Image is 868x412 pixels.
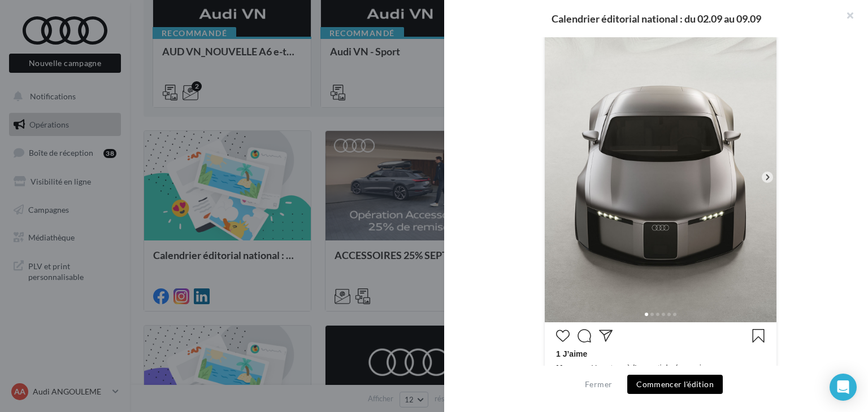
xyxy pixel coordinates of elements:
svg: J’aime [556,329,570,343]
button: Commencer l'édition [627,375,723,394]
span: Mon nom [556,363,591,372]
div: 1 J’aime [556,348,765,362]
div: Calendrier éditorial national : du 02.09 au 09.09 [462,14,850,24]
svg: Partager la publication [599,329,613,343]
div: Open Intercom Messenger [830,374,857,401]
svg: Enregistrer [752,329,765,343]
button: Fermer [580,378,617,391]
svg: Commenter [578,329,591,343]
